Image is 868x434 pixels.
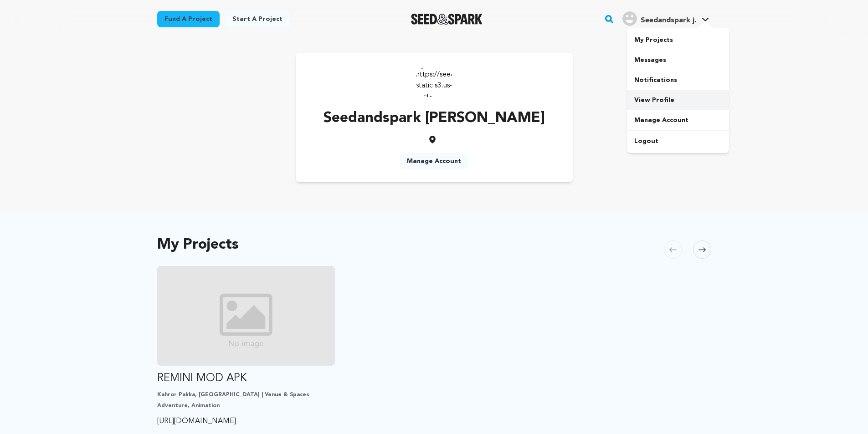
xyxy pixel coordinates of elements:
[627,90,729,110] a: View Profile
[157,11,220,27] a: Fund a project
[157,371,335,386] p: REMINI MOD APK
[622,11,637,26] img: user.png
[324,107,545,129] p: Seedandspark [PERSON_NAME]
[622,11,696,26] div: Seedandspark j.'s Profile
[157,391,335,398] p: Kahror Pakka, [GEOGRAPHIC_DATA] | Venue & Spaces
[621,10,711,26] a: Seedandspark j.'s Profile
[627,30,729,50] a: My Projects
[225,11,290,27] a: Start a project
[416,62,452,98] img: https://seedandspark-static.s3.us-east-2.amazonaws.com/images/User/002/288/377/medium/ACg8ocJqZtV...
[641,17,696,24] span: Seedandspark j.
[411,14,483,25] a: Seed&Spark Homepage
[627,131,729,151] a: Logout
[627,70,729,90] a: Notifications
[157,266,335,428] a: Fund REMINI MOD APK
[157,415,335,428] p: [URL][DOMAIN_NAME]
[157,402,335,409] p: Adventure, Animation
[627,110,729,130] a: Manage Account
[411,14,483,25] img: Seed&Spark Logo Dark Mode
[400,153,468,169] a: Manage Account
[157,239,239,251] h2: My Projects
[627,50,729,70] a: Messages
[621,10,711,29] span: Seedandspark j.'s Profile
